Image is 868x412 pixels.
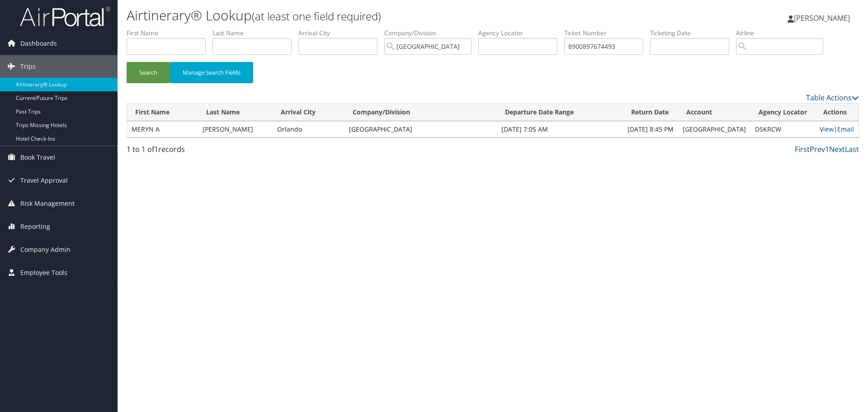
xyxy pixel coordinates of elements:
label: Ticket Number [564,28,650,38]
small: (at least one field required) [252,9,381,24]
label: Last Name [212,28,298,38]
th: Last Name: activate to sort column ascending [198,104,273,121]
span: Employee Tools [20,261,67,284]
button: Search [127,62,170,83]
span: Travel Approval [20,169,68,192]
label: Ticketing Date [650,28,736,38]
a: Next [829,144,845,154]
th: Account: activate to sort column ascending [678,104,750,121]
span: Dashboards [20,32,57,55]
td: [PERSON_NAME] [198,121,273,137]
label: First Name [127,28,212,38]
span: Book Travel [20,146,55,169]
a: View [820,125,834,133]
th: Arrival City: activate to sort column ascending [273,104,344,121]
span: [PERSON_NAME] [794,13,850,23]
a: Prev [810,144,825,154]
td: [GEOGRAPHIC_DATA] [678,121,750,137]
td: [DATE] 7:05 AM [497,121,623,137]
th: First Name: activate to sort column ascending [127,104,198,121]
label: Arrival City [298,28,384,38]
td: | [815,121,859,137]
a: 1 [825,144,829,154]
div: 1 to 1 of records [127,144,300,159]
th: Departure Date Range: activate to sort column ascending [497,104,623,121]
label: Airline [736,28,830,38]
td: [DATE] 8:45 PM [623,121,678,137]
span: Reporting [20,215,50,238]
label: Company/Division [384,28,478,38]
th: Company/Division [344,104,496,121]
img: airportal-logo.png [20,6,110,27]
a: First [795,144,810,154]
th: Agency Locator: activate to sort column ascending [750,104,815,121]
td: [GEOGRAPHIC_DATA] [344,121,496,137]
h1: Airtinerary® Lookup [127,6,615,25]
a: Last [845,144,859,154]
td: D5KRCW [750,121,815,137]
button: Manage Search Fields [170,62,253,83]
span: Trips [20,55,36,78]
a: Email [837,125,854,133]
th: Return Date: activate to sort column ascending [623,104,678,121]
td: MERYN A [127,121,198,137]
span: 1 [154,144,158,154]
th: Actions [815,104,859,121]
span: Company Admin [20,238,71,261]
span: Risk Management [20,192,75,215]
a: Table Actions [806,93,859,103]
label: Agency Locator [478,28,564,38]
a: [PERSON_NAME] [788,5,859,32]
td: Orlando [273,121,344,137]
